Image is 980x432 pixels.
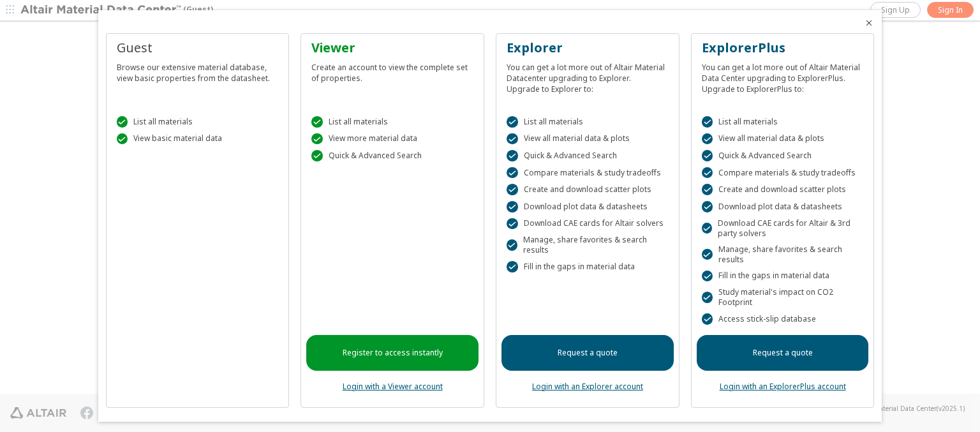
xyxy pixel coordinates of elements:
[507,133,518,145] div: 
[702,271,864,282] div: Fill in the gaps in material data
[507,184,518,195] div: 
[117,133,128,145] div: 
[311,150,323,161] div: 
[306,335,479,371] a: Register to access instantly
[702,167,864,179] div: Compare materials & study tradeoffs
[702,116,864,128] div: List all materials
[117,116,128,128] div: 
[507,39,669,57] div: Explorer
[702,313,713,325] div: 
[702,218,864,239] div: Download CAE cards for Altair & 3rd party solvers
[311,133,323,145] div: 
[702,313,864,325] div: Access stick-slip database
[311,57,473,84] div: Create an account to view the complete set of properties.
[117,116,279,128] div: List all materials
[702,249,713,260] div: 
[702,39,864,57] div: ExplorerPlus
[702,292,713,303] div: 
[864,18,874,28] button: Close
[311,116,323,128] div: 
[311,133,473,145] div: View more material data
[532,381,643,392] a: Login with an Explorer account
[702,184,864,195] div: Create and download scatter plots
[311,150,473,161] div: Quick & Advanced Search
[702,133,864,145] div: View all material data & plots
[702,184,713,195] div: 
[501,335,674,371] a: Request a quote
[697,335,869,371] a: Request a quote
[702,201,713,212] div: 
[702,271,713,282] div: 
[702,116,713,128] div: 
[507,218,518,230] div: 
[702,223,712,234] div: 
[507,239,517,251] div: 
[507,201,518,212] div: 
[507,167,669,179] div: Compare materials & study tradeoffs
[507,167,518,179] div: 
[702,133,713,145] div: 
[507,201,669,212] div: Download plot data & datasheets
[702,201,864,212] div: Download plot data & datasheets
[507,218,669,230] div: Download CAE cards for Altair solvers
[507,150,669,161] div: Quick & Advanced Search
[117,133,279,145] div: View basic material data
[507,150,518,161] div: 
[720,381,846,392] a: Login with an ExplorerPlus account
[702,244,864,265] div: Manage, share favorites & search results
[507,133,669,145] div: View all material data & plots
[702,150,713,161] div: 
[507,116,518,128] div: 
[507,116,669,128] div: List all materials
[507,261,669,272] div: Fill in the gaps in material data
[702,287,864,308] div: Study material's impact on CO2 Footprint
[507,235,669,255] div: Manage, share favorites & search results
[311,116,473,128] div: List all materials
[702,150,864,161] div: Quick & Advanced Search
[507,261,518,272] div: 
[702,167,713,179] div: 
[117,39,279,57] div: Guest
[117,57,279,84] div: Browse our extensive material database, view basic properties from the datasheet.
[311,39,473,57] div: Viewer
[507,184,669,195] div: Create and download scatter plots
[507,57,669,94] div: You can get a lot more out of Altair Material Datacenter upgrading to Explorer. Upgrade to Explor...
[702,57,864,94] div: You can get a lot more out of Altair Material Data Center upgrading to ExplorerPlus. Upgrade to E...
[343,381,443,392] a: Login with a Viewer account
